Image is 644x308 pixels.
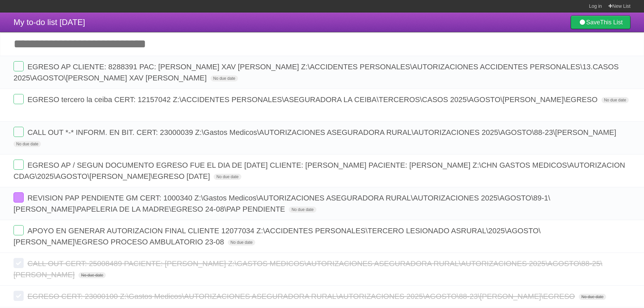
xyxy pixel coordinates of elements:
label: Done [14,192,24,203]
span: REVISION PAP PENDIENTE GM CERT: 1000340 Z:\Gastos Medicos\AUTORIZACIONES ASEGURADORA RURAL\AUTORI... [14,194,550,213]
span: EGRESO CERT: 23000100 Z:\Gastos Medicos\AUTORIZACIONES ASEGURADORA RURAL\AUTORIZACIONES 2025\AGOS... [27,292,577,301]
label: Done [14,61,24,71]
span: No due date [14,141,41,147]
span: No due date [228,239,255,245]
span: APOYO EN GENERAR AUTORIZACION FINAL CLIENTE 12077034 Z:\ACCIDENTES PERSONALES\TERCERO LESIONADO A... [14,227,541,246]
span: EGRESO AP / SEGUN DOCUMENTO EGRESO FUE EL DIA DE [DATE] CLIENTE: [PERSON_NAME] PACIENTE: [PERSON_... [14,161,625,181]
label: Done [14,127,24,137]
span: No due date [78,272,106,278]
span: My to-do list [DATE] [14,18,85,27]
span: No due date [211,75,238,81]
b: This List [600,19,623,26]
span: No due date [289,207,316,213]
span: EGRESO AP CLIENTE: 8288391 PAC: [PERSON_NAME] XAV [PERSON_NAME] Z:\ACCIDENTES PERSONALES\AUTORIZA... [14,63,619,82]
label: Done [14,94,24,104]
label: Done [14,225,24,235]
label: Done [14,291,24,301]
span: No due date [601,97,629,103]
span: No due date [214,174,241,180]
span: CALL OUT CERT: 25008489 PACIENTE: [PERSON_NAME] Z:\GASTOS MEDICOS\AUTORIZACIONES ASEGURADORA RURA... [14,259,602,279]
span: EGRESO tercero la ceiba CERT: 12157042 Z:\ACCIDENTES PERSONALES\ASEGURADORA LA CEIBA\TERCEROS\CAS... [27,95,599,104]
a: SaveThis List [571,16,630,29]
span: No due date [579,294,606,300]
span: CALL OUT *-* INFORM. EN BIT. CERT: 23000039 Z:\Gastos Medicos\AUTORIZACIONES ASEGURADORA RURAL\AU... [27,128,618,137]
label: Done [14,160,24,170]
label: Done [14,258,24,268]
